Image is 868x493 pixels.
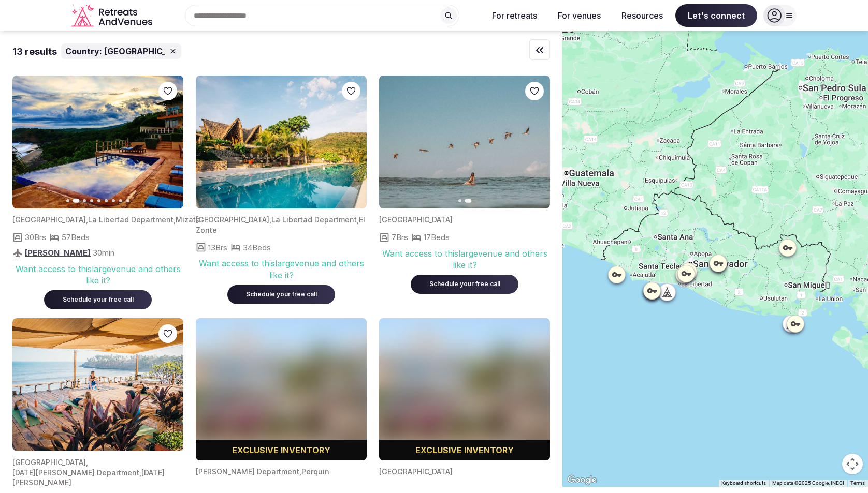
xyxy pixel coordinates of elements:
[12,468,139,477] span: [DATE][PERSON_NAME] Department
[484,4,545,27] button: For retreats
[44,293,152,304] a: Schedule your free call
[208,242,227,253] span: 13 Brs
[772,480,844,486] span: Map data ©2025 Google, INEGI
[90,199,93,202] button: Go to slide 4
[269,215,271,224] span: ,
[379,215,453,224] span: [GEOGRAPHIC_DATA]
[565,473,599,487] img: Google
[71,4,154,27] a: Visit the homepage
[104,46,193,57] span: [GEOGRAPHIC_DATA]
[357,215,359,224] span: ,
[424,232,450,243] span: 17 Beds
[25,232,46,243] span: 30 Brs
[301,467,329,476] span: Perquin
[86,458,88,467] span: ,
[173,215,176,224] span: ,
[112,199,115,202] button: Go to slide 7
[240,290,323,299] div: Schedule your free call
[379,76,550,208] img: Featured image for venue
[196,318,367,460] img: Blurred cover image for a premium venue
[271,215,357,224] span: La Libertad Department
[465,199,472,203] button: Go to slide 2
[196,215,365,234] span: El Zonte
[227,288,335,298] a: Schedule your free call
[721,480,766,487] button: Keyboard shortcuts
[379,318,550,460] img: Blurred cover image for a premium venue
[411,278,518,288] a: Schedule your free call
[379,444,550,456] div: Exclusive inventory
[93,247,114,258] span: 30 min
[176,215,200,224] span: Mizata
[83,199,86,202] button: Go to slide 3
[12,215,86,224] span: [GEOGRAPHIC_DATA]
[65,46,102,57] span: Country:
[12,45,57,58] div: 13 results
[675,4,757,27] span: Let's connect
[549,4,609,27] button: For venues
[379,248,550,271] div: Want access to this large venue and others like it?
[139,468,141,477] span: ,
[12,318,183,451] img: Featured image for venue
[12,458,86,467] span: [GEOGRAPHIC_DATA]
[613,4,671,27] button: Resources
[126,199,129,202] button: Go to slide 9
[12,263,183,287] div: Want access to this large venue and others like it?
[842,454,863,474] button: Map camera controls
[86,215,88,224] span: ,
[88,215,173,224] span: La Libertad Department
[196,215,269,224] span: [GEOGRAPHIC_DATA]
[565,473,599,487] a: Open this area in Google Maps (opens a new window)
[105,199,108,202] button: Go to slide 6
[379,467,453,476] span: [GEOGRAPHIC_DATA]
[56,295,139,304] div: Schedule your free call
[196,258,367,281] div: Want access to this large venue and others like it?
[196,467,299,476] span: [PERSON_NAME] Department
[196,444,367,456] div: Exclusive inventory
[97,199,100,202] button: Go to slide 5
[12,76,183,208] img: Featured image for venue
[196,76,367,208] img: Featured image for venue
[850,480,865,486] a: Terms
[243,242,271,253] span: 34 Beds
[299,467,301,476] span: ,
[62,232,90,243] span: 57 Beds
[73,199,80,203] button: Go to slide 2
[423,280,506,289] div: Schedule your free call
[458,199,461,202] button: Go to slide 1
[119,199,122,202] button: Go to slide 8
[71,4,154,27] svg: Retreats and Venues company logo
[66,199,69,202] button: Go to slide 1
[392,232,408,243] span: 7 Brs
[25,248,91,258] span: [PERSON_NAME]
